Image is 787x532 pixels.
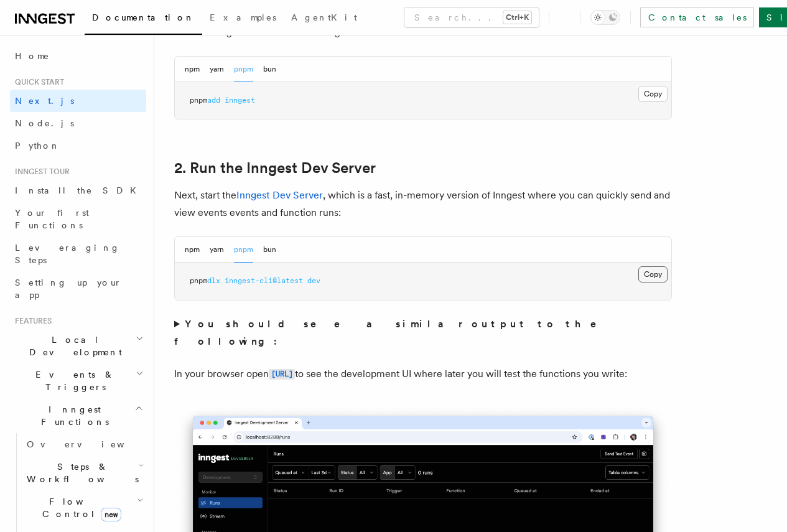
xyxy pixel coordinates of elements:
span: dlx [207,276,220,285]
span: Inngest tour [10,167,70,177]
a: Leveraging Steps [10,236,146,271]
button: yarn [210,57,224,82]
button: bun [263,237,276,263]
button: pnpm [234,237,253,263]
span: Home [15,50,50,62]
button: Flow Controlnew [22,490,146,525]
a: Setting up your app [10,271,146,306]
button: Search...Ctrl+K [404,7,539,27]
a: Overview [22,433,146,455]
button: Inngest Functions [10,398,146,433]
span: Local Development [10,334,136,358]
span: Leveraging Steps [15,243,120,265]
span: dev [307,276,320,285]
p: In your browser open to see the development UI where later you will test the functions you write: [174,365,672,383]
button: Copy [638,86,668,102]
span: Documentation [92,12,195,22]
button: Steps & Workflows [22,455,146,490]
button: Copy [638,266,668,282]
button: yarn [210,237,224,263]
a: Home [10,45,146,67]
button: Toggle dark mode [590,10,620,25]
span: Inngest Functions [10,403,134,428]
a: Python [10,134,146,157]
button: Local Development [10,329,146,363]
span: Events & Triggers [10,368,136,393]
p: Next, start the , which is a fast, in-memory version of Inngest where you can quickly send and vi... [174,187,672,222]
span: Setting up your app [15,278,122,300]
span: inngest-cli@latest [225,276,303,285]
a: AgentKit [284,4,365,34]
button: pnpm [234,57,253,82]
button: npm [185,237,200,263]
span: Python [15,141,60,151]
span: Features [10,316,52,326]
button: npm [185,57,200,82]
span: AgentKit [291,12,357,22]
button: Events & Triggers [10,363,146,398]
summary: You should see a similar output to the following: [174,315,672,350]
span: Flow Control [22,495,137,520]
a: Your first Functions [10,202,146,236]
a: Next.js [10,90,146,112]
kbd: Ctrl+K [503,11,531,24]
a: Node.js [10,112,146,134]
a: Examples [202,4,284,34]
span: Steps & Workflows [22,460,139,485]
span: add [207,96,220,105]
strong: You should see a similar output to the following: [174,318,614,347]
a: Inngest Dev Server [236,189,323,201]
span: Node.js [15,118,74,128]
span: Install the SDK [15,185,144,195]
span: inngest [225,96,255,105]
span: Quick start [10,77,64,87]
span: Your first Functions [15,208,89,230]
span: Examples [210,12,276,22]
span: Next.js [15,96,74,106]
code: [URL] [269,369,295,380]
a: Install the SDK [10,179,146,202]
span: new [101,508,121,521]
button: bun [263,57,276,82]
a: [URL] [269,368,295,380]
a: Contact sales [640,7,754,27]
span: pnpm [190,96,207,105]
a: Documentation [85,4,202,35]
a: 2. Run the Inngest Dev Server [174,159,376,177]
span: pnpm [190,276,207,285]
span: Overview [27,439,155,449]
